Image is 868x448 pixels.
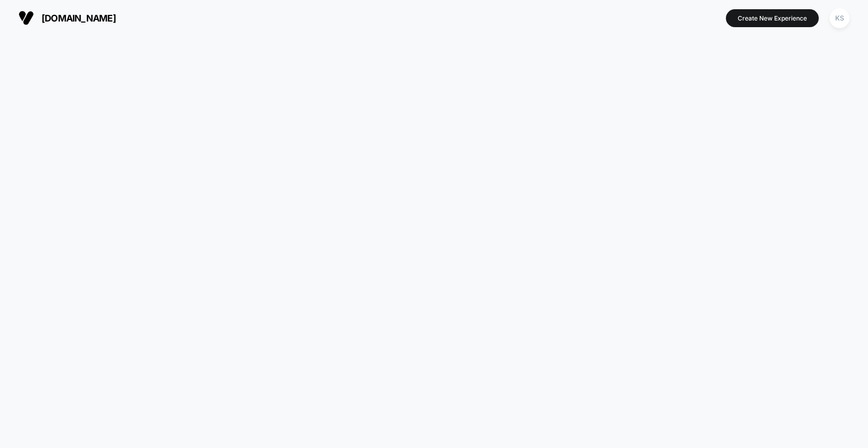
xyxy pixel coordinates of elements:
div: KS [830,8,850,28]
button: [DOMAIN_NAME] [15,10,119,26]
button: KS [826,8,853,29]
span: [DOMAIN_NAME] [42,13,116,24]
button: Create New Experience [726,9,819,27]
img: Visually logo [18,10,34,26]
